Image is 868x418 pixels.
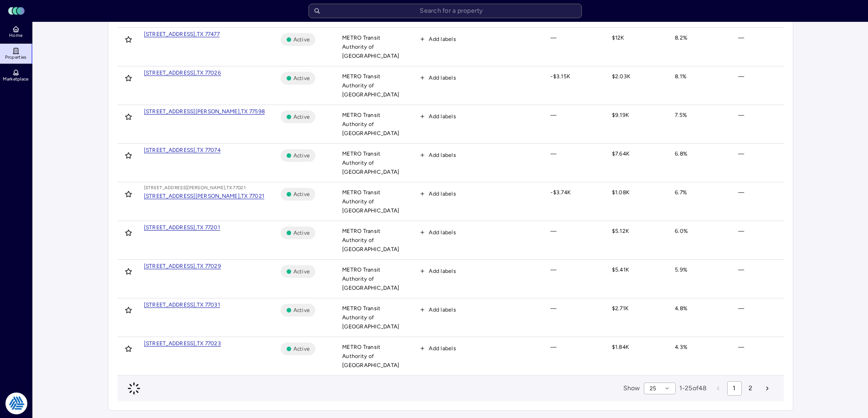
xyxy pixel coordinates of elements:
span: Active [293,267,310,276]
span: Home [9,33,22,38]
a: [STREET_ADDRESS][PERSON_NAME],TX 77598 [144,107,265,116]
a: [STREET_ADDRESS],TX 77029 [144,262,221,271]
td: $12K [605,28,668,66]
td: $1.08K [605,182,668,221]
td: METRO Transit Authority of [GEOGRAPHIC_DATA] [335,298,406,337]
td: 7.5% [668,105,731,144]
td: — [731,298,789,337]
span: Add labels [429,35,456,44]
button: page 1 [727,381,742,396]
td: — [543,28,604,66]
div: TX 77074 [197,146,221,155]
td: METRO Transit Authority of [GEOGRAPHIC_DATA] [335,260,406,298]
span: Active [293,344,310,353]
input: Search for a property [308,4,582,18]
a: [STREET_ADDRESS],TX 77201 [144,223,220,232]
div: [STREET_ADDRESS], [144,146,197,155]
div: [STREET_ADDRESS], [144,300,197,309]
td: METRO Transit Authority of [GEOGRAPHIC_DATA] [335,66,406,105]
div: [STREET_ADDRESS], [144,262,197,271]
td: — [731,182,789,221]
td: 4.3% [668,337,731,375]
td: — [731,260,789,298]
button: Add labels [414,304,462,316]
div: TX 77598 [241,107,265,116]
button: Add labels [414,111,462,122]
button: Add labels [414,149,462,161]
td: — [543,298,604,337]
button: Toggle favorite [121,226,136,240]
button: previous page [711,381,725,396]
button: Toggle favorite [121,71,136,86]
span: Add labels [429,151,456,160]
td: METRO Transit Authority of [GEOGRAPHIC_DATA] [335,221,406,260]
button: Toggle favorite [121,187,136,201]
div: [STREET_ADDRESS][PERSON_NAME], [144,184,226,191]
div: TX 77031 [197,300,220,309]
span: Add labels [429,189,456,198]
div: TX 77023 [197,339,221,348]
td: $2.71K [605,298,668,337]
div: TX 77021 [241,191,264,201]
td: 8.1% [668,66,731,105]
td: METRO Transit Authority of [GEOGRAPHIC_DATA] [335,337,406,375]
td: $2.03K [605,66,668,105]
a: [STREET_ADDRESS][PERSON_NAME],TX 77021 [144,191,265,201]
td: — [731,66,789,105]
div: TX 77201 [197,223,220,232]
td: 5.9% [668,260,731,298]
span: Add labels [429,344,456,353]
span: Active [293,190,310,199]
td: — [543,260,604,298]
td: METRO Transit Authority of [GEOGRAPHIC_DATA] [335,182,406,221]
span: Active [293,74,310,83]
button: last page, page 2 [744,381,758,396]
span: 25 [650,384,657,393]
td: METRO Transit Authority of [GEOGRAPHIC_DATA] [335,105,406,144]
button: Add labels [414,265,462,277]
td: — [543,105,604,144]
div: [STREET_ADDRESS], [144,30,197,39]
span: Add labels [429,112,456,121]
a: [STREET_ADDRESS],TX 77031 [144,300,220,309]
button: Toggle favorite [121,303,136,317]
td: METRO Transit Authority of [GEOGRAPHIC_DATA] [335,28,406,66]
span: Add labels [429,73,456,82]
td: — [731,337,789,375]
div: TX 77026 [197,68,221,77]
div: [STREET_ADDRESS], [144,339,197,348]
button: Toggle favorite [121,32,136,47]
button: Toggle favorite [121,110,136,124]
button: next page [760,381,775,396]
button: Add labels [414,72,462,84]
td: METRO Transit Authority of [GEOGRAPHIC_DATA] [335,144,406,182]
td: — [543,221,604,260]
td: $5.12K [605,221,668,260]
td: 8.2% [668,28,731,66]
a: [STREET_ADDRESS],TX 77023 [144,339,221,348]
button: Add labels [414,227,462,238]
nav: pagination [711,381,775,396]
td: — [731,28,789,66]
img: Tradition Energy [5,393,27,414]
div: [STREET_ADDRESS], [144,223,197,232]
span: 1 - 25 of 48 [679,383,707,393]
td: — [731,221,789,260]
button: Toggle favorite [121,342,136,356]
td: $1.84K [605,337,668,375]
td: 6.0% [668,221,731,260]
span: Active [293,151,310,160]
td: — [543,337,604,375]
span: Active [293,112,310,121]
span: Add labels [429,305,456,314]
span: Marketplace [3,76,28,82]
span: 2 [749,383,752,393]
span: Show [623,383,640,393]
a: [STREET_ADDRESS],TX 77074 [144,146,221,155]
td: -$3.74K [543,182,604,221]
span: Active [293,306,310,315]
span: Active [293,35,310,44]
div: TX 77021 [226,184,246,191]
button: Add labels [414,33,462,45]
div: TX 77029 [197,262,221,271]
